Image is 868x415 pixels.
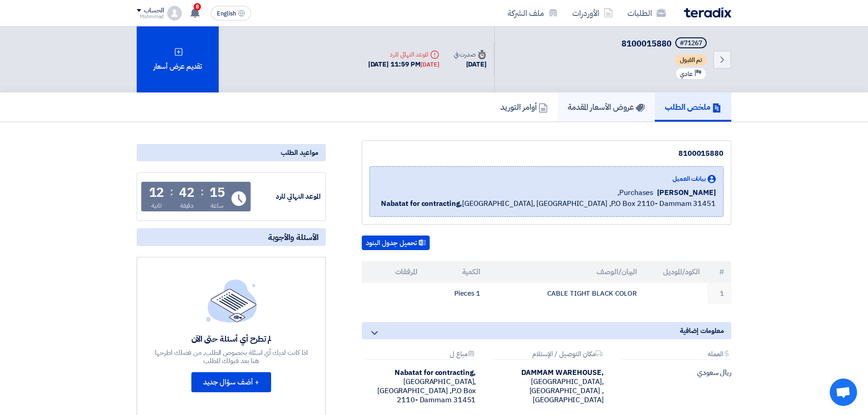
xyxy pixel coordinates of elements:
[252,191,321,202] div: الموعد النهائي للرد
[137,26,219,92] div: تقديم عرض أسعار
[370,148,724,159] div: 8100015880
[425,283,488,304] td: 1 Pieces
[154,348,309,365] div: اذا كانت لديك أي اسئلة بخصوص الطلب, من فضلك اطرحها هنا بعد قبولك للطلب
[500,102,548,112] h5: أوامر التوريد
[655,92,731,122] a: ملخص الطلب
[521,367,603,378] b: DAMMAM WAREHOUSE,
[381,198,716,209] span: [GEOGRAPHIC_DATA], [GEOGRAPHIC_DATA] ,P.O Box 2110- Dammam 31451
[707,261,731,283] th: #
[362,236,430,250] button: تحميل جدول البنود
[170,184,173,200] div: :
[454,50,487,59] div: صدرت في
[149,186,164,199] div: 12
[144,7,164,15] div: الحساب
[665,102,721,112] h5: ملخص الطلب
[675,55,707,66] span: تم القبول
[381,198,462,209] b: Nabatat for contracting,
[489,368,603,405] div: [GEOGRAPHIC_DATA], [GEOGRAPHIC_DATA] ,[GEOGRAPHIC_DATA]
[617,368,731,377] div: ريال سعودي
[210,186,225,199] div: 15
[644,261,707,283] th: الكود/الموديل
[680,40,702,46] div: #71267
[617,187,653,198] span: Purchases,
[657,187,716,198] span: [PERSON_NAME]
[365,350,476,360] div: مباع ل
[707,283,731,304] td: 1
[154,333,309,344] div: لم تطرح أي أسئلة حتى الآن
[673,174,706,184] span: بيانات العميل
[362,261,425,283] th: المرفقات
[425,261,488,283] th: الكمية
[362,368,476,405] div: [GEOGRAPHIC_DATA], [GEOGRAPHIC_DATA] ,P.O Box 2110- Dammam 31451
[167,6,182,20] img: profile_test.png
[493,350,603,360] div: مكان التوصيل / الإستلام
[621,350,731,360] div: العمله
[206,279,257,322] img: empty_state_list.svg
[621,37,709,50] h5: 8100015880
[268,232,318,242] span: الأسئلة والأجوبة
[830,379,857,406] a: دردشة مفتوحة
[500,2,565,24] a: ملف الشركة
[488,283,645,304] td: CABLE TIGHT BLACK COLOR
[191,372,271,392] button: + أضف سؤال جديد
[180,201,194,210] div: دقيقة
[488,261,645,283] th: البيان/الوصف
[200,184,204,200] div: :
[568,102,645,112] h5: عروض الأسعار المقدمة
[211,201,224,210] div: ساعة
[211,6,251,20] button: English
[620,2,673,24] a: الطلبات
[680,326,724,336] span: معلومات إضافية
[217,10,236,17] span: English
[137,14,164,19] div: Mohmmad
[194,3,201,10] span: 8
[368,50,439,59] div: الموعد النهائي للرد
[558,92,655,122] a: عروض الأسعار المقدمة
[454,59,487,70] div: [DATE]
[368,59,439,70] div: [DATE] 11:59 PM
[179,186,195,199] div: 42
[395,367,476,378] b: Nabatat for contracting,
[684,7,731,18] img: Teradix logo
[565,2,620,24] a: الأوردرات
[137,144,326,161] div: مواعيد الطلب
[151,201,162,210] div: ثانية
[421,60,439,69] div: [DATE]
[621,37,672,50] span: 8100015880
[490,92,558,122] a: أوامر التوريد
[680,70,693,78] span: عادي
